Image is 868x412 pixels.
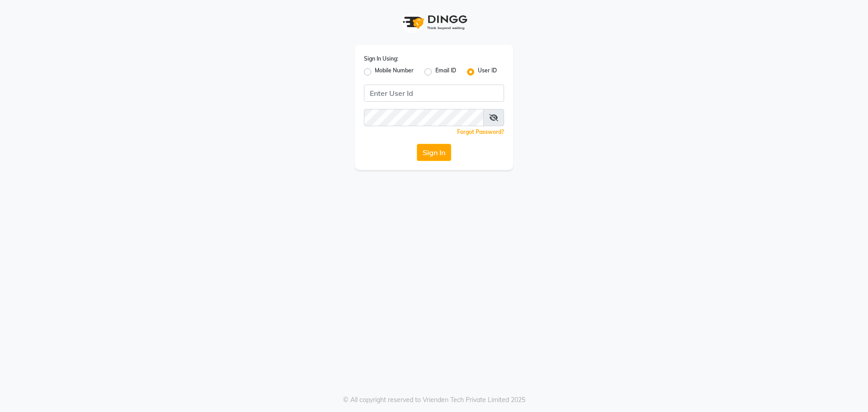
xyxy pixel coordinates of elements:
input: Username [364,109,484,126]
input: Username [364,85,504,102]
button: Sign In [417,144,451,161]
label: Mobile Number [375,66,414,77]
label: Sign In Using: [364,55,398,63]
label: Email ID [435,66,456,77]
label: User ID [478,66,497,77]
img: logo1.svg [398,9,470,36]
a: Forgot Password? [457,128,504,135]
